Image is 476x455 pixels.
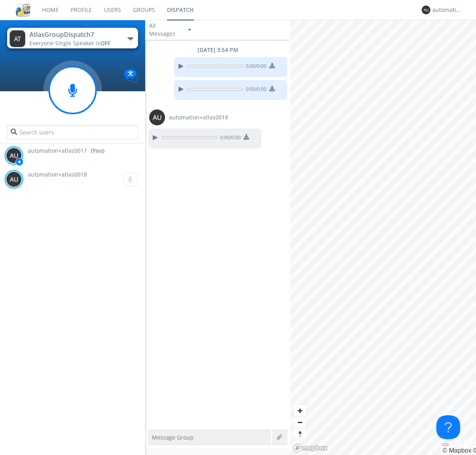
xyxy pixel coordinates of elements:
[217,134,241,143] span: 0:00 / 0:00
[294,405,306,417] button: Zoom in
[145,46,290,54] div: [DATE] 3:54 PM
[293,443,328,453] a: Mapbox logo
[294,417,306,428] button: Zoom out
[28,147,87,155] span: automation+atlas0017
[124,69,138,83] img: Translation enabled
[149,109,165,125] img: 373638.png
[7,28,138,48] button: AtlasGroupDispatch7Everyone·Single Speaker isOFF
[442,447,471,454] a: Mapbox
[436,415,460,439] iframe: Toggle Customer Support
[243,86,267,94] span: 0:00 / 0:00
[29,30,119,39] div: AtlasGroupDispatch7
[244,134,249,140] img: download media button
[16,3,30,17] img: cddb5a64eb264b2086981ab96f4c1ba7
[169,113,228,121] span: automation+atlas0018
[269,86,275,91] img: download media button
[269,63,275,68] img: download media button
[29,39,119,47] div: Everyone ·
[294,428,306,440] button: Reset bearing to north
[6,148,22,163] img: 373638.png
[422,6,430,14] img: 373638.png
[188,29,191,31] img: caret-down-sm.svg
[28,171,87,178] span: automation+atlas0018
[55,39,110,47] span: Single Speaker is
[243,63,267,71] span: 0:00 / 0:00
[442,443,449,446] button: Toggle attribution
[100,39,110,47] span: OFF
[7,125,138,139] input: Search users
[432,6,462,14] div: automation+atlas0017
[91,147,104,155] div: (You)
[149,22,181,38] div: All Messages
[6,171,22,187] img: 373638.png
[10,30,25,47] img: 373638.png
